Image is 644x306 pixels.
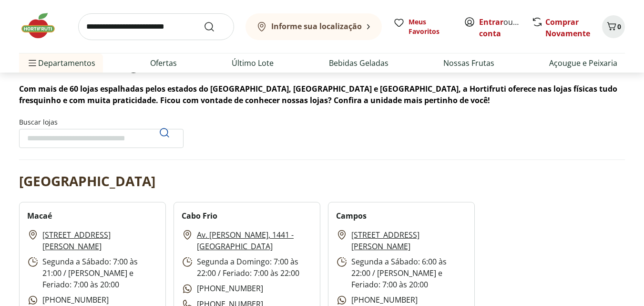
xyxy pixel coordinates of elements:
[329,57,388,69] a: Bebidas Geladas
[409,17,452,36] span: Meus Favoritos
[27,210,52,222] h2: Macaé
[153,121,176,144] button: Pesquisar
[27,52,38,74] button: Menu
[393,17,452,36] a: Meus Favoritos
[232,57,274,69] a: Último Lote
[150,57,177,69] a: Ofertas
[443,57,494,69] a: Nossas Frutas
[479,17,503,27] a: Entrar
[336,294,418,306] p: [PHONE_NUMBER]
[204,21,226,32] button: Submit Search
[19,171,155,190] h2: [GEOGRAPHIC_DATA]
[197,229,312,252] a: Av. [PERSON_NAME], 1441 - [GEOGRAPHIC_DATA]
[182,256,312,279] p: Segunda a Domingo: 7:00 às 22:00 / Feriado: 7:00 às 22:00
[351,229,467,252] a: [STREET_ADDRESS][PERSON_NAME]
[27,294,109,306] p: [PHONE_NUMBER]
[182,210,217,222] h2: Cabo Frio
[336,256,467,290] p: Segunda a Sábado: 6:00 às 22:00 / [PERSON_NAME] e Feriado: 7:00 às 20:00
[545,17,590,39] a: Comprar Novamente
[19,83,625,106] p: Com mais de 60 lojas espalhadas pelos estados do [GEOGRAPHIC_DATA], [GEOGRAPHIC_DATA] e [GEOGRAPH...
[78,13,234,40] input: search
[19,117,184,148] label: Buscar lojas
[602,15,625,38] button: Carrinho
[27,256,158,290] p: Segunda a Sábado: 7:00 às 21:00 / [PERSON_NAME] e Feriado: 7:00 às 20:00
[617,22,621,31] span: 0
[19,129,184,148] input: Buscar lojasPesquisar
[182,283,263,295] p: [PHONE_NUMBER]
[245,13,382,40] button: Informe sua localização
[549,57,617,69] a: Açougue e Peixaria
[479,17,532,39] a: Criar conta
[27,52,95,74] span: Departamentos
[19,11,67,40] img: Hortifruti
[336,210,367,222] h2: Campos
[42,229,158,252] a: [STREET_ADDRESS][PERSON_NAME]
[271,21,362,32] b: Informe sua localização
[479,16,521,39] span: ou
